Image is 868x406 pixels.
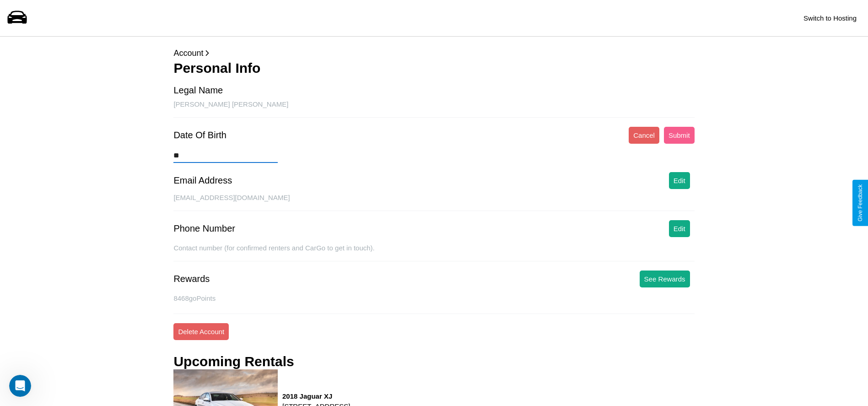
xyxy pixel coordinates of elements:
button: Edit [669,172,690,189]
div: Contact number (for confirmed renters and CarGo to get in touch). [173,244,694,261]
button: Edit [669,220,690,237]
div: Date Of Birth [173,130,226,141]
div: Rewards [173,274,210,284]
iframe: Intercom live chat [9,375,31,397]
p: Account [173,46,694,60]
h3: Personal Info [173,60,694,76]
div: Phone Number [173,223,235,234]
div: [PERSON_NAME] [PERSON_NAME] [173,100,694,118]
h3: Upcoming Rentals [173,354,294,369]
div: Legal Name [173,85,223,96]
div: Give Feedback [857,184,863,222]
button: Delete Account [173,323,229,340]
p: 8468 goPoints [173,292,694,304]
button: Cancel [629,127,659,144]
h3: 2018 Jaguar XJ [282,392,350,400]
button: See Rewards [640,271,690,287]
button: Submit [664,127,695,144]
div: [EMAIL_ADDRESS][DOMAIN_NAME] [173,194,694,211]
button: Switch to Hosting [799,10,861,27]
div: Email Address [173,175,232,186]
